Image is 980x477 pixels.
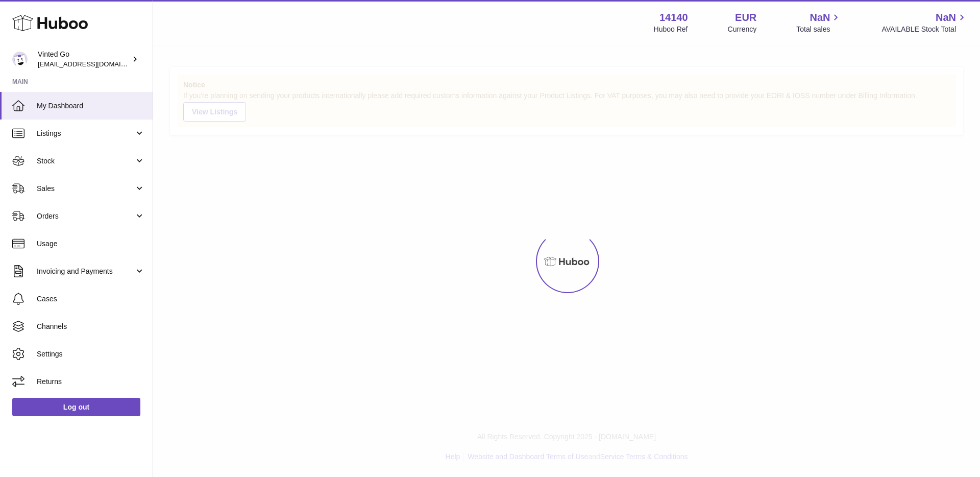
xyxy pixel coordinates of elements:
strong: 14140 [659,11,688,25]
span: Invoicing and Payments [37,267,134,276]
div: Vinted Go [38,50,130,69]
span: Returns [37,377,145,387]
span: Cases [37,294,145,304]
span: NaN [810,11,830,25]
div: Huboo Ref [654,25,688,34]
div: Currency [728,25,757,34]
a: Log out [12,398,140,416]
span: Orders [37,211,134,221]
span: Total sales [796,25,842,34]
span: Usage [37,239,145,249]
span: Channels [37,322,145,331]
span: Stock [37,156,134,166]
span: My Dashboard [37,101,145,111]
a: NaN AVAILABLE Stock Total [881,11,968,34]
strong: EUR [735,11,756,25]
span: AVAILABLE Stock Total [881,25,968,34]
span: Sales [37,184,134,194]
span: [EMAIL_ADDRESS][DOMAIN_NAME] [38,60,150,68]
span: NaN [936,11,956,25]
span: Listings [37,129,134,138]
img: giedre.bartusyte@vinted.com [12,52,28,67]
a: NaN Total sales [796,11,842,34]
span: Settings [37,349,145,359]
